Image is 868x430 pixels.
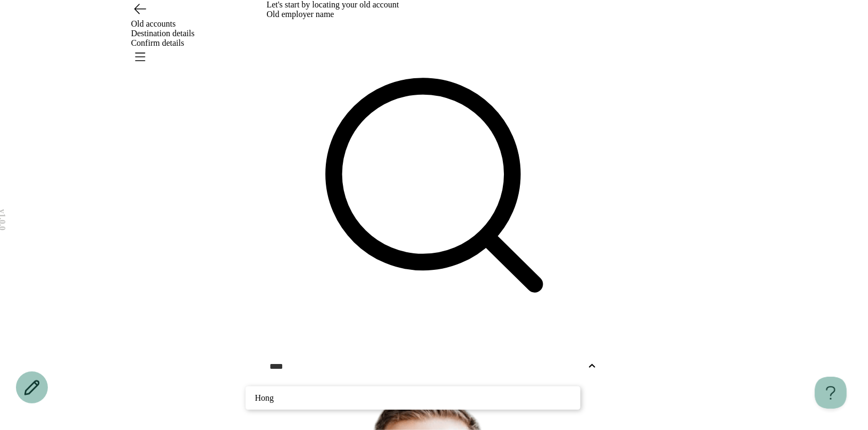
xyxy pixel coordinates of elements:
[131,38,184,47] span: Confirm details
[255,392,571,404] p: Hong
[815,377,847,409] iframe: Toggle Customer Support
[131,29,195,38] span: Destination details
[131,19,176,28] span: Old accounts
[131,48,148,65] button: Open menu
